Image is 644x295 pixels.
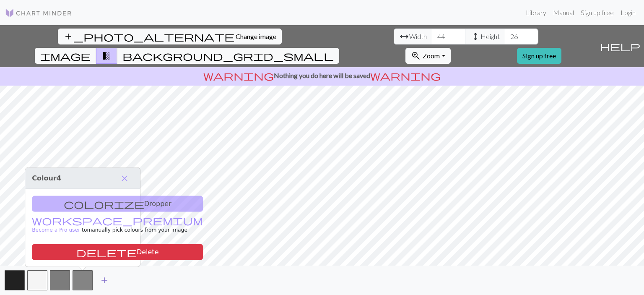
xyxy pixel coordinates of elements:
[94,272,115,288] button: Add color
[203,70,274,81] span: warning
[236,32,276,40] span: Change image
[600,40,640,52] span: help
[32,218,203,233] a: Become a Pro user
[409,31,427,42] span: Width
[32,218,203,233] small: to manually pick colours from your image
[596,25,644,67] button: Help
[101,50,112,62] span: transition_fade
[122,50,334,62] span: background_grid_small
[470,31,480,42] span: height
[577,4,617,21] a: Sign up free
[76,246,137,258] span: delete
[370,70,441,81] span: warning
[63,31,234,42] span: add_photo_alternate
[423,52,440,60] span: Zoom
[116,171,133,185] button: Close
[5,8,72,18] img: Logo
[522,4,550,21] a: Library
[32,214,203,226] span: workspace_premium
[40,50,91,62] span: image
[32,174,61,182] span: Colour 4
[405,48,450,64] button: Zoom
[58,29,282,44] button: Change image
[617,4,639,21] a: Login
[3,70,641,81] p: Nothing you do here will be saved
[32,244,203,260] button: Delete color
[411,50,421,62] span: zoom_in
[399,31,409,42] span: arrow_range
[550,4,577,21] a: Manual
[517,48,561,64] a: Sign up free
[99,274,109,286] span: add
[119,172,130,184] span: close
[480,31,500,42] span: Height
